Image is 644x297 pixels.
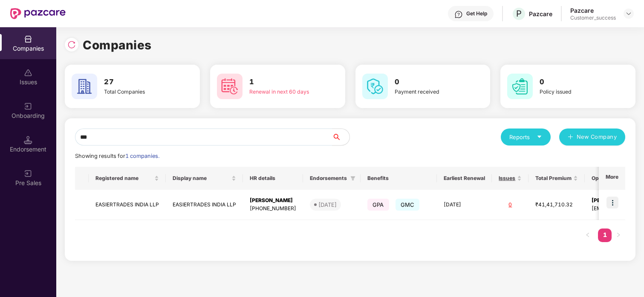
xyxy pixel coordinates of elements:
img: svg+xml;base64,PHN2ZyBpZD0iUmVsb2FkLTMyeDMyIiB4bWxucz0iaHR0cDovL3d3dy53My5vcmcvMjAwMC9zdmciIHdpZH... [67,40,76,49]
div: Pazcare [570,6,616,14]
span: Issues [499,175,515,182]
button: right [612,228,625,242]
button: search [332,129,350,146]
span: right [616,232,621,237]
th: Issues [492,167,528,190]
span: P [516,9,522,19]
th: Display name [166,167,243,190]
span: filter [349,173,357,183]
td: EASIERTRADES INDIA LLP [166,190,243,220]
h3: 0 [395,77,462,88]
span: Showing results for [75,153,159,159]
div: Get Help [466,10,487,17]
span: search [332,134,349,140]
span: Endorsements [310,175,347,182]
span: GMC [396,199,420,211]
div: [DATE] [318,200,337,209]
div: Policy issued [540,88,607,96]
h3: 27 [104,77,172,88]
th: Registered name [89,167,166,190]
th: HR details [243,167,303,190]
th: Total Premium [528,167,585,190]
span: Display name [173,175,230,182]
button: plusNew Company [559,129,625,146]
td: [DATE] [437,190,492,220]
img: svg+xml;base64,PHN2ZyB3aWR0aD0iMjAiIGhlaWdodD0iMjAiIHZpZXdCb3g9IjAgMCAyMCAyMCIgZmlsbD0ibm9uZSIgeG... [24,102,32,111]
span: left [585,232,590,237]
img: svg+xml;base64,PHN2ZyBpZD0iSXNzdWVzX2Rpc2FibGVkIiB4bWxucz0iaHR0cDovL3d3dy53My5vcmcvMjAwMC9zdmciIH... [24,69,32,77]
li: Next Page [612,228,625,242]
button: left [581,228,595,242]
div: 0 [499,201,522,209]
td: EASIERTRADES INDIA LLP [89,190,166,220]
div: [PHONE_NUMBER] [250,205,296,213]
li: 1 [598,228,612,242]
img: svg+xml;base64,PHN2ZyB4bWxucz0iaHR0cDovL3d3dy53My5vcmcvMjAwMC9zdmciIHdpZHRoPSI2MCIgaGVpZ2h0PSI2MC... [217,74,243,99]
img: svg+xml;base64,PHN2ZyB3aWR0aD0iMTQuNSIgaGVpZ2h0PSIxNC41IiB2aWV3Qm94PSIwIDAgMTYgMTYiIGZpbGw9Im5vbm... [24,136,32,144]
div: Customer_success [570,14,616,21]
div: Total Companies [104,88,172,96]
li: Previous Page [581,228,595,242]
div: Pazcare [529,10,552,18]
span: plus [568,134,573,141]
img: svg+xml;base64,PHN2ZyB4bWxucz0iaHR0cDovL3d3dy53My5vcmcvMjAwMC9zdmciIHdpZHRoPSI2MCIgaGVpZ2h0PSI2MC... [507,74,533,99]
img: svg+xml;base64,PHN2ZyBpZD0iRHJvcGRvd24tMzJ4MzIiIHhtbG5zPSJodHRwOi8vd3d3LnczLm9yZy8yMDAwL3N2ZyIgd2... [625,10,632,17]
span: filter [350,176,355,181]
a: 1 [598,228,612,241]
img: svg+xml;base64,PHN2ZyB3aWR0aD0iMjAiIGhlaWdodD0iMjAiIHZpZXdCb3g9IjAgMCAyMCAyMCIgZmlsbD0ibm9uZSIgeG... [24,169,32,178]
span: caret-down [537,134,542,140]
div: Renewal in next 60 days [249,88,317,96]
img: New Pazcare Logo [10,8,66,19]
img: svg+xml;base64,PHN2ZyB4bWxucz0iaHR0cDovL3d3dy53My5vcmcvMjAwMC9zdmciIHdpZHRoPSI2MCIgaGVpZ2h0PSI2MC... [362,74,388,99]
th: More [599,167,625,190]
span: Total Premium [535,175,572,182]
h1: Companies [83,36,152,54]
span: 1 companies. [125,153,159,159]
div: Reports [509,133,542,141]
div: Payment received [395,88,462,96]
h3: 1 [249,77,317,88]
th: Earliest Renewal [437,167,492,190]
span: New Company [577,133,617,141]
img: svg+xml;base64,PHN2ZyBpZD0iQ29tcGFuaWVzIiB4bWxucz0iaHR0cDovL3d3dy53My5vcmcvMjAwMC9zdmciIHdpZHRoPS... [24,35,32,43]
img: svg+xml;base64,PHN2ZyB4bWxucz0iaHR0cDovL3d3dy53My5vcmcvMjAwMC9zdmciIHdpZHRoPSI2MCIgaGVpZ2h0PSI2MC... [72,74,97,99]
th: Benefits [361,167,437,190]
div: ₹41,41,710.32 [535,201,578,209]
span: GPA [367,199,389,211]
img: icon [606,197,618,208]
h3: 0 [540,77,607,88]
span: Registered name [95,175,153,182]
img: svg+xml;base64,PHN2ZyBpZD0iSGVscC0zMngzMiIgeG1sbnM9Imh0dHA6Ly93d3cudzMub3JnLzIwMDAvc3ZnIiB3aWR0aD... [454,10,463,19]
div: [PERSON_NAME] [250,197,296,205]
